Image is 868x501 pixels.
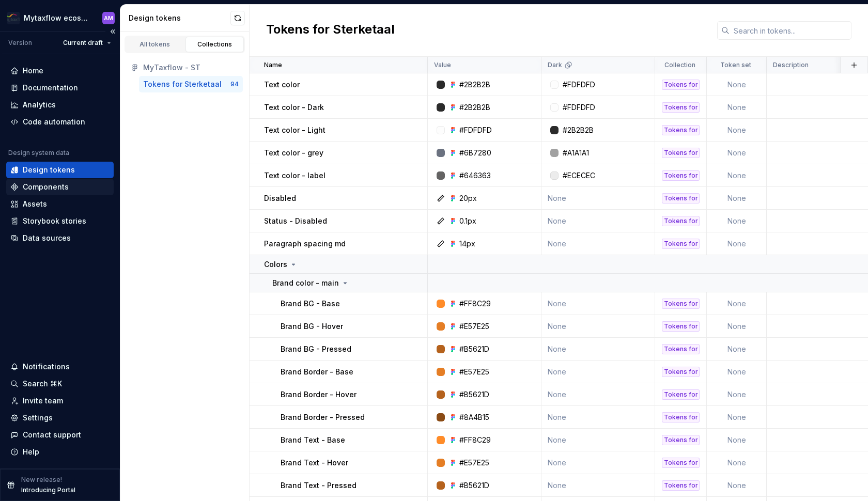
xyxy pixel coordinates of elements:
[459,389,489,400] div: #B5621D
[707,361,767,383] td: None
[281,458,348,468] p: Brand Text - Hover
[459,216,476,226] div: 0.1px
[189,40,241,49] div: Collections
[281,480,357,491] p: Brand Text - Pressed
[23,362,70,372] div: Notifications
[459,321,489,332] div: #E57E25
[459,193,477,203] div: 20px
[264,148,323,158] p: Text color - grey
[459,480,489,491] div: #B5621D
[662,170,700,181] div: Tokens for Sterketaal
[272,278,339,288] p: Brand color - main
[707,315,767,338] td: None
[281,389,357,400] p: Brand Border - Hover
[139,76,243,92] button: Tokens for Sterketaal94
[6,80,114,96] a: Documentation
[662,125,700,135] div: Tokens for Sterketaal
[104,14,113,22] div: AM
[662,412,700,422] div: Tokens for Sterketaal
[264,216,327,226] p: Status - Disabled
[662,435,700,445] div: Tokens for Sterketaal
[662,239,700,249] div: Tokens for Sterketaal
[21,486,75,494] p: Introducing Portal
[264,102,324,113] p: Text color - Dark
[541,383,655,406] td: None
[6,179,114,195] a: Components
[6,393,114,409] a: Invite team
[541,292,655,315] td: None
[264,259,287,270] p: Colors
[459,80,490,90] div: #2B2B2B
[63,39,103,47] span: Current draft
[707,187,767,210] td: None
[23,430,81,440] div: Contact support
[707,210,767,232] td: None
[541,210,655,232] td: None
[707,406,767,429] td: None
[23,447,39,457] div: Help
[730,21,851,40] input: Search in tokens...
[707,292,767,315] td: None
[23,66,43,76] div: Home
[7,12,20,24] img: 2b570930-f1d9-4b40-aa54-872073a29139.png
[662,367,700,377] div: Tokens for Sterketaal
[707,451,767,474] td: None
[459,435,491,445] div: #FF8C29
[6,230,114,246] a: Data sources
[6,213,114,229] a: Storybook stories
[143,79,222,89] div: Tokens for Sterketaal
[23,165,75,175] div: Design tokens
[541,338,655,361] td: None
[541,451,655,474] td: None
[707,73,767,96] td: None
[23,100,56,110] div: Analytics
[6,444,114,460] button: Help
[230,80,239,88] div: 94
[21,476,62,484] p: New release!
[6,62,114,79] a: Home
[662,193,700,203] div: Tokens for Sterketaal
[58,36,116,50] button: Current draft
[143,62,239,73] div: MyTaxflow - ST
[707,164,767,187] td: None
[563,80,595,90] div: #FDFDFD
[23,182,69,192] div: Components
[541,361,655,383] td: None
[6,162,114,178] a: Design tokens
[6,114,114,130] a: Code automation
[23,413,53,423] div: Settings
[264,125,326,135] p: Text color - Light
[707,232,767,255] td: None
[6,427,114,443] button: Contact support
[459,412,489,422] div: #8A4B15
[459,125,492,135] div: #FDFDFD
[459,239,475,249] div: 14px
[23,379,62,389] div: Search ⌘K
[541,406,655,429] td: None
[662,458,700,468] div: Tokens for Sterketaal
[662,321,700,332] div: Tokens for Sterketaal
[129,13,230,23] div: Design tokens
[662,480,700,491] div: Tokens for Sterketaal
[563,125,594,135] div: #2B2B2B
[662,102,700,113] div: Tokens for Sterketaal
[6,97,114,113] a: Analytics
[563,170,595,181] div: #ECECEC
[264,193,296,203] p: Disabled
[707,474,767,497] td: None
[264,61,282,69] p: Name
[281,299,340,309] p: Brand BG - Base
[541,315,655,338] td: None
[707,338,767,361] td: None
[720,61,751,69] p: Token set
[459,170,491,181] div: #646363
[6,375,114,392] button: Search ⌘K
[129,40,181,49] div: All tokens
[563,102,595,113] div: #FDFDFD
[459,344,489,354] div: #B5621D
[281,412,365,422] p: Brand Border - Pressed
[707,383,767,406] td: None
[24,13,90,23] div: Mytaxflow ecosystem
[541,187,655,210] td: None
[459,458,489,468] div: #E57E25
